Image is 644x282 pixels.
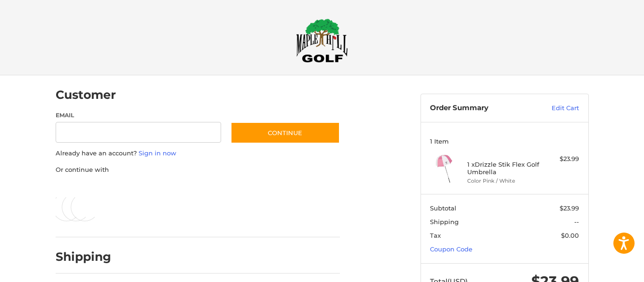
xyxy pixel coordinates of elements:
[430,104,531,113] h3: Order Summary
[56,88,116,102] h2: Customer
[467,161,539,176] h4: 1 x Drizzle Stik Flex Golf Umbrella
[430,245,472,253] a: Coupon Code
[430,204,456,212] span: Subtotal
[56,149,340,158] p: Already have an account?
[56,111,222,120] label: Email
[231,122,340,144] button: Continue
[561,232,579,239] span: $0.00
[430,232,441,239] span: Tax
[430,137,579,145] h3: 1 Item
[467,177,539,185] li: Color Pink / White
[296,18,348,63] img: Maple Hill Golf
[9,242,112,273] iframe: Gorgias live chat messenger
[542,154,579,164] div: $23.99
[56,165,340,175] p: Or continue with
[139,149,176,157] a: Sign in now
[430,218,459,226] span: Shipping
[560,204,579,212] span: $23.99
[574,218,579,226] span: --
[531,104,579,113] a: Edit Cart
